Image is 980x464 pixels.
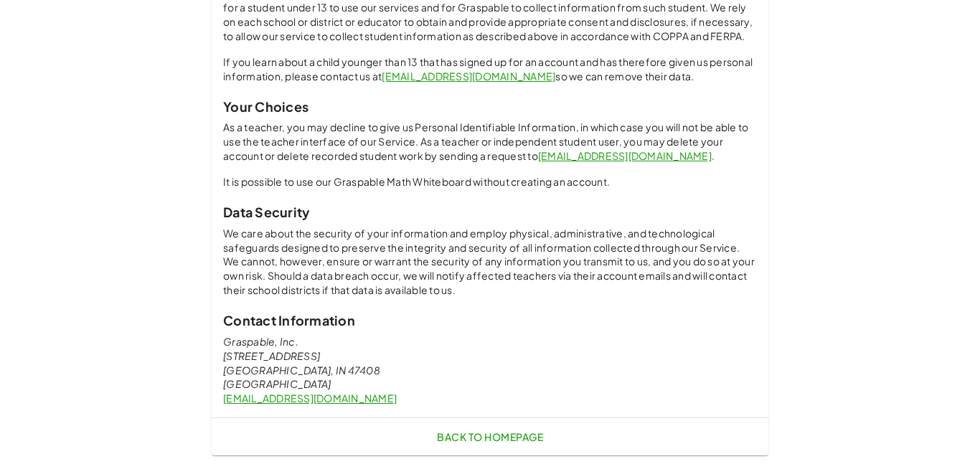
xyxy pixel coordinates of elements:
[223,392,397,404] a: [EMAIL_ADDRESS][DOMAIN_NAME]
[223,55,757,84] p: If you learn about a child younger than 13 that has signed up for an account and has therefore gi...
[223,227,757,298] p: We care about the security of your information and employ physical, administrative, and technolog...
[223,312,757,328] h3: Contact Information
[538,149,712,162] a: [EMAIL_ADDRESS][DOMAIN_NAME]
[223,204,757,220] h3: Data Security
[431,424,549,450] a: Back to Homepage
[382,70,555,82] a: [EMAIL_ADDRESS][DOMAIN_NAME]
[437,430,543,443] span: Back to Homepage
[223,175,757,189] p: It is possible to use our Graspable Math Whiteboard without creating an account.
[223,120,757,164] p: As a teacher, you may decline to give us Personal Identifiable Information, in which case you wil...
[223,335,757,392] address: Graspable, Inc. [STREET_ADDRESS] [GEOGRAPHIC_DATA], IN 47408 [GEOGRAPHIC_DATA]
[223,98,757,115] h3: Your Choices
